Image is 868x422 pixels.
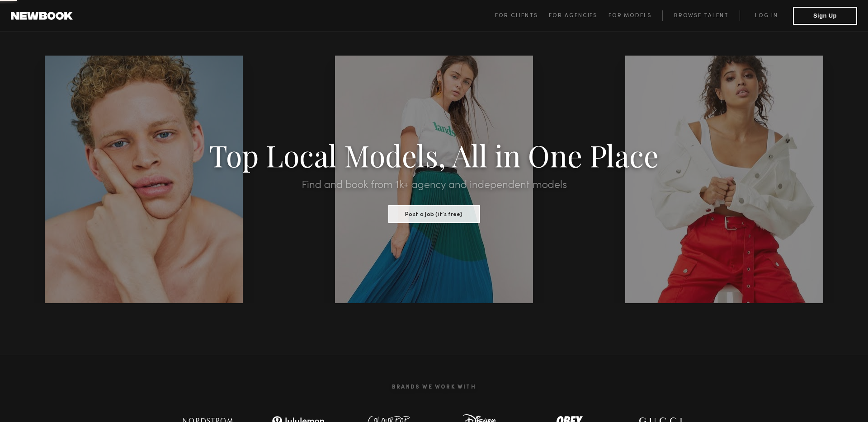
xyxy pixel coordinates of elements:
[65,141,803,169] h1: Top Local Models, All in One Place
[495,10,549,21] a: For Clients
[549,10,608,21] a: For Agencies
[793,7,857,25] button: Sign Up
[662,10,740,21] a: Browse Talent
[163,373,705,401] h2: Brands We Work With
[609,13,651,19] span: For Models
[65,180,803,191] h2: Find and book from 1k+ agency and independent models
[740,10,793,21] a: Log in
[388,208,480,218] a: Post a Job (it’s free)
[495,13,538,19] span: For Clients
[609,10,663,21] a: For Models
[549,13,597,19] span: For Agencies
[388,205,480,223] button: Post a Job (it’s free)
